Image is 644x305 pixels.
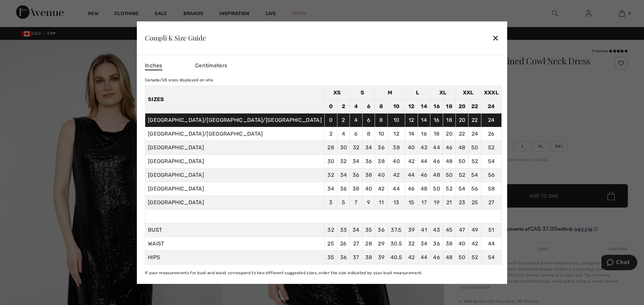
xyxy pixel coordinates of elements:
td: 8 [375,113,388,127]
span: 38 [446,240,453,247]
span: 34 [353,227,360,233]
td: BUST [145,223,324,237]
td: 18 [430,127,443,141]
td: [GEOGRAPHIC_DATA] [145,154,324,168]
td: 24 [469,127,481,141]
td: 48 [455,141,469,154]
span: 51 [488,227,494,233]
td: 0 [324,113,337,127]
td: 13 [387,196,405,209]
td: 14 [405,127,418,141]
td: 42 [387,168,405,182]
td: 54 [469,168,481,182]
td: 52 [481,141,501,154]
td: 48 [430,168,443,182]
td: 42 [418,141,430,154]
td: 10 [387,99,405,113]
td: [GEOGRAPHIC_DATA]/[GEOGRAPHIC_DATA] [145,127,324,141]
td: 16 [430,99,443,113]
span: 35 [365,227,372,233]
td: 44 [405,168,418,182]
td: 18 [443,99,455,113]
td: 38 [375,154,388,168]
span: 48 [446,254,453,260]
td: 4 [350,99,363,113]
td: L [405,86,430,99]
td: 7 [350,196,363,209]
span: 32 [408,240,415,247]
td: 34 [324,182,337,196]
td: 42 [405,154,418,168]
div: If your measurements for bust and waist correspond to two different suggested sizes, order the si... [145,270,502,276]
td: 20 [443,127,455,141]
td: XXXL [481,86,501,99]
td: 4 [350,113,363,127]
td: 9 [362,196,375,209]
div: ✕ [492,31,499,45]
td: 46 [418,168,430,182]
td: XXL [455,86,481,99]
td: 46 [430,154,443,168]
td: 50 [430,182,443,196]
td: 40 [375,168,388,182]
span: 40.5 [390,254,402,260]
span: 49 [472,227,478,233]
td: 36 [350,168,363,182]
span: 28 [365,240,372,247]
td: 36 [337,182,350,196]
td: 48 [443,154,455,168]
td: 12 [405,99,418,113]
span: 30.5 [390,240,402,247]
td: 2 [337,99,350,113]
td: 34 [350,154,363,168]
span: 39 [408,227,415,233]
span: 34 [421,240,428,247]
td: 34 [362,141,375,154]
td: WAIST [145,237,324,250]
span: 46 [433,254,440,260]
td: 46 [405,182,418,196]
td: 12 [387,127,405,141]
span: 54 [488,254,495,260]
span: 26 [340,240,347,247]
span: 27 [353,240,359,247]
td: 4 [337,127,350,141]
td: 46 [443,141,455,154]
td: 50 [469,141,481,154]
td: 8 [362,127,375,141]
span: 42 [472,240,478,247]
td: [GEOGRAPHIC_DATA] [145,196,324,209]
td: 18 [443,113,455,127]
td: 27 [481,196,501,209]
td: HIPS [145,250,324,264]
th: Sizes [145,86,324,113]
td: 26 [481,127,501,141]
span: 43 [433,227,440,233]
td: 42 [375,182,388,196]
td: 38 [362,168,375,182]
td: 28 [324,141,337,154]
td: 32 [324,168,337,182]
span: 41 [421,227,427,233]
td: [GEOGRAPHIC_DATA] [145,168,324,182]
span: 25 [327,240,334,247]
td: 17 [418,196,430,209]
td: 23 [455,196,469,209]
div: Canada/US sizes displayed on site. [145,77,502,83]
span: 40 [459,240,466,247]
td: 16 [418,127,430,141]
td: 44 [430,141,443,154]
td: 30 [337,141,350,154]
td: 6 [350,127,363,141]
td: 54 [481,154,501,168]
td: 10 [375,127,388,141]
td: [GEOGRAPHIC_DATA]/[GEOGRAPHIC_DATA]/[GEOGRAPHIC_DATA] [145,113,324,127]
td: 21 [443,196,455,209]
td: 0 [324,99,337,113]
span: 29 [378,240,384,247]
td: 10 [387,113,405,127]
span: 37.5 [391,227,401,233]
td: 25 [469,196,481,209]
td: 50 [455,154,469,168]
td: 56 [469,182,481,196]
